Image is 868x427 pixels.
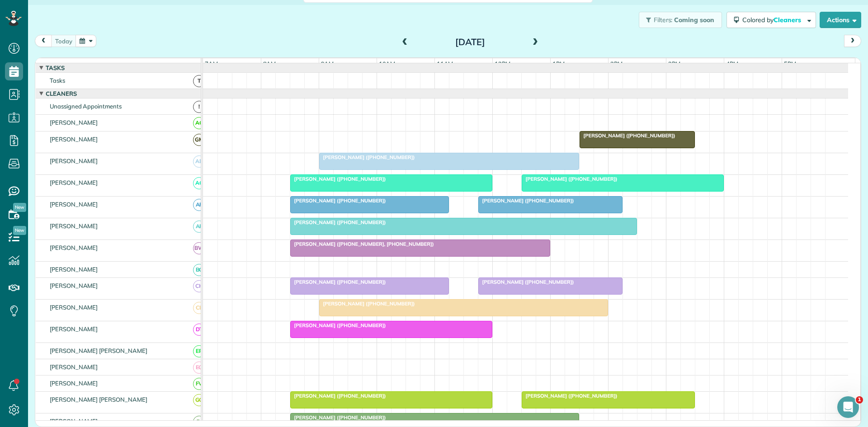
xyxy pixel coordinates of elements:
[193,242,205,254] span: BW
[290,176,387,182] span: [PERSON_NAME] ([PHONE_NUMBER])
[193,177,205,189] span: AC
[48,179,100,186] span: [PERSON_NAME]
[193,345,205,357] span: EP
[782,60,798,67] span: 5pm
[48,396,149,403] span: [PERSON_NAME] [PERSON_NAME]
[48,304,100,311] span: [PERSON_NAME]
[48,244,100,251] span: [PERSON_NAME]
[44,90,79,97] span: Cleaners
[319,154,415,160] span: [PERSON_NAME] ([PHONE_NUMBER])
[290,279,387,285] span: [PERSON_NAME] ([PHONE_NUMBER])
[844,35,861,47] button: next
[290,219,387,225] span: [PERSON_NAME] ([PHONE_NUMBER])
[13,203,26,212] span: New
[35,35,52,47] button: prev
[193,361,205,374] span: EG
[774,16,802,24] span: Cleaners
[193,264,205,276] span: BC
[48,103,123,110] span: Unassigned Appointments
[674,16,715,24] span: Coming soon
[193,117,205,129] span: AC
[290,322,387,328] span: [PERSON_NAME] ([PHONE_NUMBER])
[48,266,100,273] span: [PERSON_NAME]
[837,396,859,418] iframe: Intercom live chat
[193,394,205,406] span: GG
[193,378,205,390] span: FV
[48,222,100,230] span: [PERSON_NAME]
[579,132,676,139] span: [PERSON_NAME] ([PHONE_NUMBER])
[521,176,618,182] span: [PERSON_NAME] ([PHONE_NUMBER])
[319,300,415,307] span: [PERSON_NAME] ([PHONE_NUMBER])
[820,12,861,28] button: Actions
[478,197,575,204] span: [PERSON_NAME] ([PHONE_NUMBER])
[51,35,76,47] button: today
[493,60,512,67] span: 12pm
[193,134,205,146] span: GM
[48,77,67,84] span: Tasks
[193,199,205,211] span: AF
[48,325,100,333] span: [PERSON_NAME]
[435,60,455,67] span: 11am
[193,155,205,168] span: AB
[319,60,336,67] span: 9am
[13,226,26,235] span: New
[290,197,387,204] span: [PERSON_NAME] ([PHONE_NUMBER])
[44,64,66,71] span: Tasks
[261,60,278,67] span: 8am
[856,396,863,404] span: 1
[551,60,566,67] span: 1pm
[193,280,205,292] span: CH
[48,418,100,425] span: [PERSON_NAME]
[521,393,618,399] span: [PERSON_NAME] ([PHONE_NUMBER])
[193,75,205,87] span: T
[193,324,205,336] span: DT
[48,347,149,354] span: [PERSON_NAME] [PERSON_NAME]
[290,414,387,421] span: [PERSON_NAME] ([PHONE_NUMBER])
[193,302,205,314] span: CL
[48,363,100,371] span: [PERSON_NAME]
[48,282,100,289] span: [PERSON_NAME]
[724,60,740,67] span: 4pm
[666,60,682,67] span: 3pm
[48,136,100,143] span: [PERSON_NAME]
[478,279,575,285] span: [PERSON_NAME] ([PHONE_NUMBER])
[203,60,220,67] span: 7am
[48,201,100,208] span: [PERSON_NAME]
[726,12,816,28] button: Colored byCleaners
[654,16,673,24] span: Filters:
[193,101,205,113] span: !
[193,221,205,233] span: AF
[377,60,397,67] span: 10am
[48,119,100,126] span: [PERSON_NAME]
[48,380,100,387] span: [PERSON_NAME]
[414,37,527,47] h2: [DATE]
[609,60,624,67] span: 2pm
[290,241,434,247] span: [PERSON_NAME] ([PHONE_NUMBER], [PHONE_NUMBER])
[48,157,100,164] span: [PERSON_NAME]
[742,16,804,24] span: Colored by
[290,393,387,399] span: [PERSON_NAME] ([PHONE_NUMBER])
